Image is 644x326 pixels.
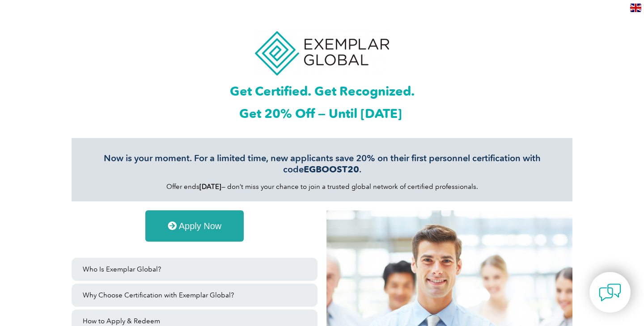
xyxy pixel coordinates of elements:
[85,153,559,175] h3: Now is your moment. For a limited time, new applicants save 20% on their first personnel certific...
[230,84,415,99] span: Get Certified. Get Recognized.
[145,210,244,242] a: Apply Now
[179,222,222,230] span: Apply Now
[199,183,221,191] b: [DATE]
[239,106,402,121] span: Get 20% Off — Until [DATE]
[630,4,641,12] img: en
[72,284,318,307] a: Why Choose Certification with Exemplar Global?
[72,258,318,281] a: Who Is Exemplar Global?
[304,164,359,175] strong: EGBOOST20
[599,281,621,304] img: contact-chat.png
[85,182,559,192] p: Offer ends — don’t miss your chance to join a trusted global network of certified professionals.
